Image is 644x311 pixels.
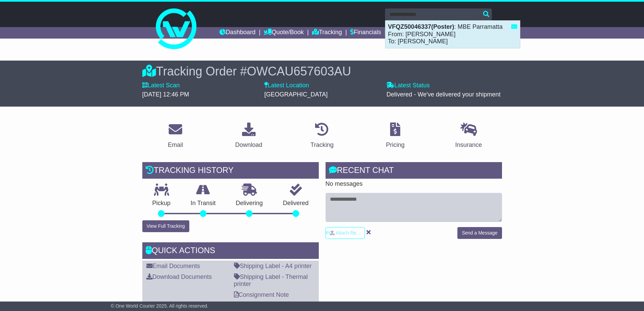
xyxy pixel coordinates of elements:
div: : MBE Parramatta From: [PERSON_NAME] To: [PERSON_NAME] [385,21,520,48]
div: Download [235,140,262,150]
div: Quick Actions [142,242,319,261]
button: Send a Message [457,227,502,239]
a: Shipping Label - A4 printer [234,263,312,269]
a: Download Documents [146,273,212,280]
a: Quote/Book [264,27,304,39]
div: Tracking Order # [142,64,502,79]
a: Dashboard [219,27,256,39]
p: No messages [326,180,502,188]
div: Email [168,140,183,150]
a: Download [231,120,267,152]
a: Tracking [312,27,342,39]
div: Tracking [310,140,333,150]
label: Latest Scan [142,82,180,89]
label: Latest Status [386,82,430,89]
span: [GEOGRAPHIC_DATA] [264,91,328,98]
a: Email Documents [146,263,200,269]
span: OWCAU657603AU [247,64,351,78]
a: Insurance [451,120,486,152]
a: Tracking [306,120,338,152]
div: RECENT CHAT [326,162,502,180]
span: Delivered - We've delivered your shipment [386,91,500,98]
a: Financials [350,27,381,39]
div: Pricing [386,140,405,150]
a: Consignment Note [234,291,289,298]
a: Shipping Label - Thermal printer [234,273,308,288]
span: [DATE] 12:46 PM [142,91,189,98]
p: Pickup [142,200,181,207]
label: Latest Location [264,82,309,89]
p: Delivered [273,200,319,207]
span: © One World Courier 2025. All rights reserved. [111,303,209,309]
div: Tracking history [142,162,319,180]
p: In Transit [181,200,226,207]
button: View Full Tracking [142,220,189,232]
p: Delivering [226,200,273,207]
a: Pricing [382,120,409,152]
div: Insurance [455,140,482,150]
strong: VFQZ50046337(Poster) [388,23,454,30]
a: Email [163,120,187,152]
